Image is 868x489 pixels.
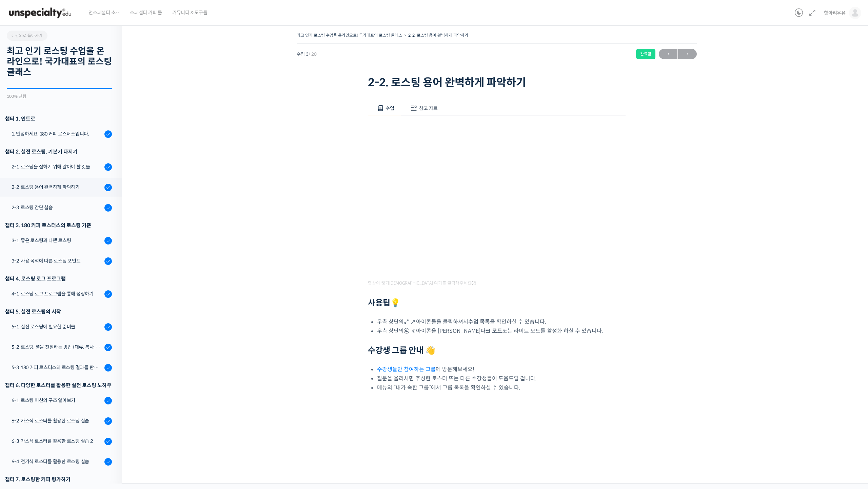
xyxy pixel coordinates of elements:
span: 항아리우유 [824,10,846,16]
div: 3-1. 좋은 로스팅과 나쁜 로스팅 [12,237,102,244]
span: / 20 [309,51,317,57]
h2: 최고 인기 로스팅 수업을 온라인으로! 국가대표의 로스팅 클래스 [7,46,112,78]
a: 최고 인기 로스팅 수업을 온라인으로! 국가대표의 로스팅 클래스 [297,33,402,38]
span: 수업 3 [297,52,317,56]
span: → [678,50,697,59]
a: ←이전 [659,49,677,59]
b: 다크 모드 [480,327,502,334]
div: 2-1. 로스팅을 잘하기 위해 알아야 할 것들 [12,163,102,170]
li: 우측 상단의 아이콘들을 클릭하셔서 을 확인하실 수 있습니다. [377,317,626,326]
div: 3-2. 사용 목적에 따른 로스팅 포인트 [12,257,102,265]
div: 챕터 6. 다양한 로스터를 활용한 실전 로스팅 노하우 [5,381,112,390]
b: 수업 목록 [468,318,490,325]
div: 2-2. 로스팅 용어 완벽하게 파악하기 [12,183,102,191]
div: 챕터 2. 실전 로스팅, 기본기 다지기 [5,147,112,156]
div: 6-1. 로스팅 머신의 구조 알아보기 [12,397,102,404]
h1: 2-2. 로스팅 용어 완벽하게 파악하기 [368,76,626,89]
strong: 수강생 그룹 안내 👋 [368,345,435,356]
div: 6-3. 가스식 로스터를 활용한 로스팅 실습 2 [12,437,102,445]
strong: 사용팁 [368,298,400,308]
div: 챕터 3. 180 커피 로스터스의 로스팅 기준 [5,221,112,230]
div: 챕터 7. 로스팅한 커피 평가하기 [5,475,112,484]
li: 질문을 올리시면 주성현 로스터 또는 다른 수강생들이 도움드릴 겁니다. [377,374,626,383]
div: 5-2. 로스팅, 열을 전달하는 방법 (대류, 복사, 전도) [12,343,102,351]
span: 영상이 끊기[DEMOGRAPHIC_DATA] 여기를 클릭해주세요 [368,280,476,286]
a: 수강생들만 참여하는 그룹 [377,366,436,373]
div: 5-1. 실전 로스팅에 필요한 준비물 [12,323,102,330]
strong: 💡 [390,298,400,308]
span: 수업 [386,105,394,111]
li: 우측 상단의 아이콘을 [PERSON_NAME] 또는 라이트 모드를 활성화 하실 수 있습니다. [377,326,626,336]
div: 6-2. 가스식 로스터를 활용한 로스팅 실습 [12,417,102,424]
span: 참고 자료 [419,105,438,111]
a: 2-2. 로스팅 용어 완벽하게 파악하기 [408,33,468,38]
span: 강의로 돌아가기 [10,33,42,38]
div: 챕터 5. 실전 로스팅의 시작 [5,307,112,316]
div: 1. 안녕하세요, 180 커피 로스터스입니다. [12,130,102,138]
div: 완료함 [636,49,655,59]
div: 4-1. 로스팅 로그 프로그램을 통해 성장하기 [12,290,102,297]
li: 에 방문해보세요! [377,365,626,374]
div: 6-4. 전기식 로스터를 활용한 로스팅 실습 [12,458,102,465]
li: 메뉴의 “내가 속한 그룹”에서 그룹 목록을 확인하실 수 있습니다. [377,383,626,392]
a: 강의로 돌아가기 [7,31,47,41]
div: 5-3. 180 커피 로스터스의 로스팅 결과를 판단하는 노하우 [12,364,102,371]
div: 챕터 4. 로스팅 로그 프로그램 [5,274,112,283]
h3: 챕터 1. 인트로 [5,114,112,123]
div: 2-3. 로스팅 간단 실습 [12,204,102,211]
div: 100% 진행 [7,94,112,98]
a: 다음→ [678,49,697,59]
span: ← [659,50,677,59]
